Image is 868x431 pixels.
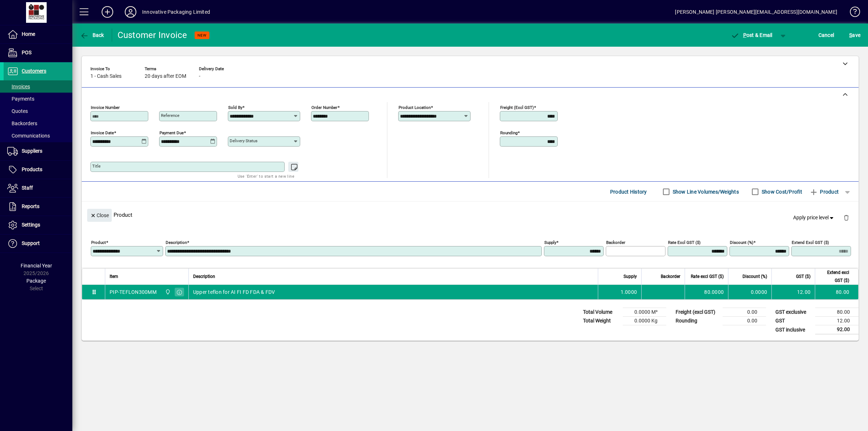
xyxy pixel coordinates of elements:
[87,209,112,222] button: Close
[610,186,647,198] span: Product History
[85,212,114,218] app-page-header-button: Close
[672,317,723,325] td: Rounding
[661,272,680,280] span: Backorder
[193,272,215,280] span: Description
[118,29,187,41] div: Customer Invoice
[4,142,72,160] a: Suppliers
[743,32,746,38] span: P
[727,29,776,42] button: Post & Email
[723,317,766,325] td: 0.00
[7,96,34,102] span: Payments
[668,240,701,245] mat-label: Rate excl GST ($)
[806,185,842,198] button: Product
[197,33,207,38] span: NEW
[772,317,815,325] td: GST
[723,308,766,317] td: 0.00
[311,105,337,110] mat-label: Order number
[771,285,815,299] td: 12.00
[815,317,859,325] td: 12.00
[4,93,72,105] a: Payments
[772,325,815,334] td: GST inclusive
[849,29,860,41] span: ave
[4,105,72,117] a: Quotes
[4,80,72,93] a: Invoices
[760,188,802,195] label: Show Cost/Profit
[199,73,200,79] span: -
[689,288,724,296] div: 80.0000
[793,214,835,221] span: Apply price level
[579,317,623,325] td: Total Weight
[72,29,112,42] app-page-header-button: Back
[4,117,72,130] a: Backorders
[228,105,242,110] mat-label: Sold by
[671,188,739,195] label: Show Line Volumes/Weights
[743,272,767,280] span: Discount (%)
[815,285,858,299] td: 80.00
[815,308,859,317] td: 80.00
[22,240,40,246] span: Support
[607,185,650,198] button: Product History
[4,216,72,234] a: Settings
[500,105,534,110] mat-label: Freight (excl GST)
[159,130,184,135] mat-label: Payment due
[90,73,122,79] span: 1 - Cash Sales
[22,222,40,228] span: Settings
[92,164,101,169] mat-label: Title
[818,29,834,41] span: Cancel
[4,25,72,43] a: Home
[606,240,625,245] mat-label: Backorder
[847,29,862,42] button: Save
[579,308,623,317] td: Total Volume
[691,272,724,280] span: Rate excl GST ($)
[7,84,30,89] span: Invoices
[4,161,72,179] a: Products
[22,50,31,55] span: POS
[163,288,171,296] span: Innovative Packaging
[815,325,859,334] td: 92.00
[142,6,210,18] div: Innovative Packaging Limited
[91,105,120,110] mat-label: Invoice number
[22,31,35,37] span: Home
[26,278,46,284] span: Package
[22,68,46,74] span: Customers
[844,1,859,25] a: Knowledge Base
[145,73,186,79] span: 20 days after EOM
[4,234,72,253] a: Support
[91,130,114,135] mat-label: Invoice date
[790,211,838,224] button: Apply price level
[817,29,836,42] button: Cancel
[728,285,771,299] td: 0.0000
[838,214,855,221] app-page-header-button: Delete
[820,269,849,284] span: Extend excl GST ($)
[500,130,518,135] mat-label: Rounding
[230,138,258,143] mat-label: Delivery status
[4,179,72,197] a: Staff
[238,172,294,180] mat-hint: Use 'Enter' to start a new line
[399,105,431,110] mat-label: Product location
[796,272,810,280] span: GST ($)
[91,240,106,245] mat-label: Product
[730,240,753,245] mat-label: Discount (%)
[4,44,72,62] a: POS
[7,108,28,114] span: Quotes
[7,133,50,139] span: Communications
[623,308,666,317] td: 0.0000 M³
[193,288,275,296] span: Upper teflon for AI FI FD FDA & FDV
[838,209,855,226] button: Delete
[166,240,187,245] mat-label: Description
[809,186,839,198] span: Product
[4,130,72,142] a: Communications
[90,210,109,221] span: Close
[623,317,666,325] td: 0.0000 Kg
[110,272,118,280] span: Item
[161,113,179,118] mat-label: Reference
[7,121,37,126] span: Backorders
[672,308,723,317] td: Freight (excl GST)
[110,288,157,296] div: PIP-TEFLON300MM
[22,166,42,172] span: Products
[675,6,837,18] div: [PERSON_NAME] [PERSON_NAME][EMAIL_ADDRESS][DOMAIN_NAME]
[792,240,829,245] mat-label: Extend excl GST ($)
[621,288,637,296] span: 1.0000
[4,198,72,216] a: Reports
[544,240,556,245] mat-label: Supply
